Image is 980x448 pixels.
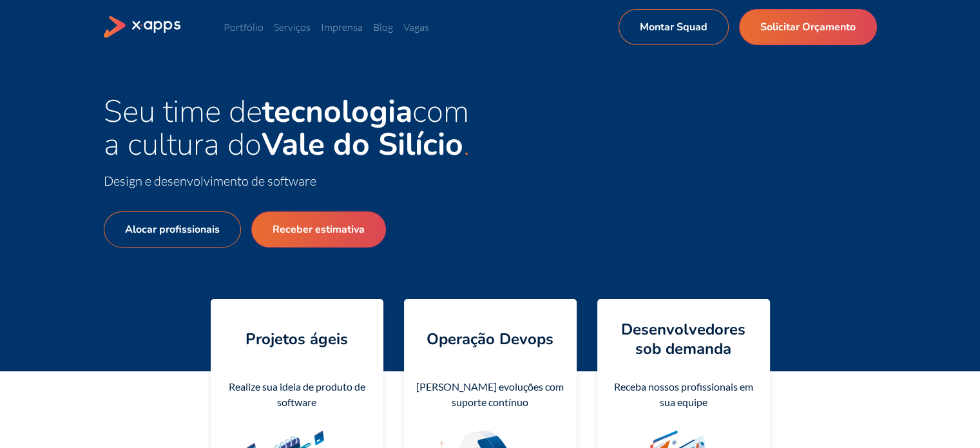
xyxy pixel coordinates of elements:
a: Blog [373,21,393,34]
a: Alocar profissionais [104,211,241,248]
h4: Projetos ágeis [245,329,348,349]
h4: Operação Devops [427,329,553,349]
h4: Desenvolvedores sob demanda [608,320,760,358]
div: Realize sua ideia de produto de software [221,379,373,410]
a: Vagas [403,21,429,34]
a: Portfólio [224,21,264,34]
span: Seu time de com a cultura do [104,90,469,166]
a: Solicitar Orçamento [739,9,877,45]
a: Imprensa [321,21,363,34]
a: Montar Squad [619,9,729,45]
a: Serviços [274,21,311,34]
strong: Vale do Silício [262,123,463,166]
strong: tecnologia [262,90,412,133]
div: [PERSON_NAME] evoluções com suporte contínuo [414,379,566,410]
a: Receber estimativa [251,211,386,248]
span: Design e desenvolvimento de software [104,173,316,189]
div: Receba nossos profissionais em sua equipe [608,379,760,410]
